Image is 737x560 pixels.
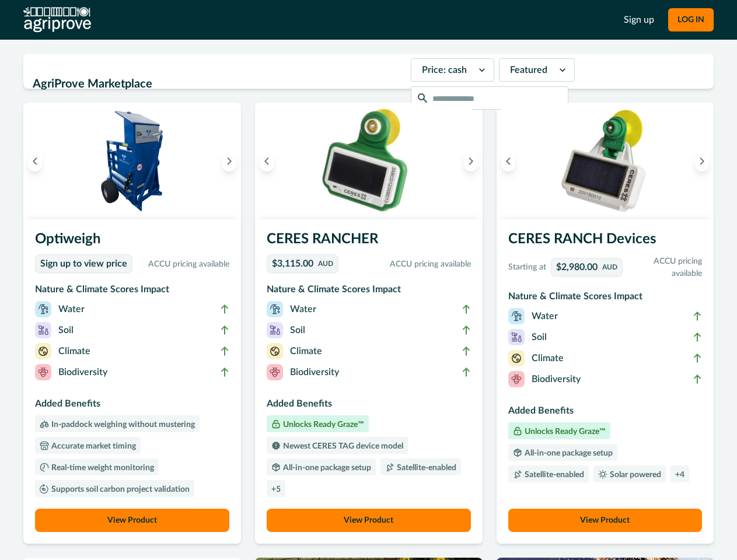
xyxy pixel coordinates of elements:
[267,509,471,532] button: View Product
[627,256,703,280] p: ACCU pricing available
[695,150,709,171] button: Next image
[394,464,456,472] p: Satellite-enabled
[49,442,136,450] p: Accurate market timing
[508,289,703,308] h3: Nature & Climate Scores Impact
[343,258,471,271] p: ACCU pricing available
[23,103,241,219] img: An Optiweigh unit
[522,449,613,457] p: All-in-one package setup
[267,397,471,415] h3: Added Benefits
[464,150,478,171] button: Next image
[522,428,606,436] p: Unlocks Ready Graze™
[675,471,684,479] p: + 4
[58,302,85,316] p: Water
[624,13,654,27] a: Sign up
[28,150,42,171] button: Previous image
[58,323,74,337] p: Soil
[281,442,403,450] p: Newest CERES TAG device model
[290,344,322,358] p: Climate
[290,302,316,316] p: Water
[532,372,581,386] p: Biodiversity
[35,397,229,415] h3: Added Benefits
[532,330,547,344] p: Soil
[290,365,339,379] p: Biodiversity
[23,7,91,33] img: AgriProve logo
[508,509,703,532] button: View Product
[267,229,471,254] h3: CERES RANCHER
[271,485,281,494] p: + 5
[497,103,714,219] img: A single CERES RANCH device
[522,471,584,479] p: Satellite-enabled
[501,150,515,171] button: Previous image
[602,264,617,271] p: AUD
[260,150,274,171] button: Previous image
[255,103,483,219] img: A single CERES RANCHER device
[49,464,154,472] p: Real-time weight monitoring
[281,464,371,472] p: All-in-one package setup
[607,471,661,479] p: Solar powered
[281,421,364,429] p: Unlocks Ready Graze™
[33,73,404,95] h2: AgriProve Marketplace
[267,282,471,301] h3: Nature & Climate Scores Impact
[508,404,703,422] h3: Added Benefits
[222,150,236,171] button: Next image
[532,309,558,323] p: Water
[35,282,229,301] h3: Nature & Climate Scores Impact
[508,261,546,274] p: Starting at
[40,258,127,269] p: Sign up to view price
[508,229,703,254] h3: CERES RANCH Devices
[35,254,132,273] a: Sign up to view price
[49,485,190,494] p: Supports soil carbon project validation
[49,421,195,429] p: In-paddock weighing without mustering
[318,260,333,267] p: AUD
[137,258,229,271] p: ACCU pricing available
[668,8,714,32] button: LOG IN
[532,351,564,365] p: Climate
[35,229,229,254] h3: Optiweigh
[556,262,598,272] p: $2,980.00
[35,509,229,532] button: View Product
[58,365,107,379] p: Biodiversity
[290,323,305,337] p: Soil
[58,344,90,358] p: Climate
[272,259,313,268] p: $3,115.00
